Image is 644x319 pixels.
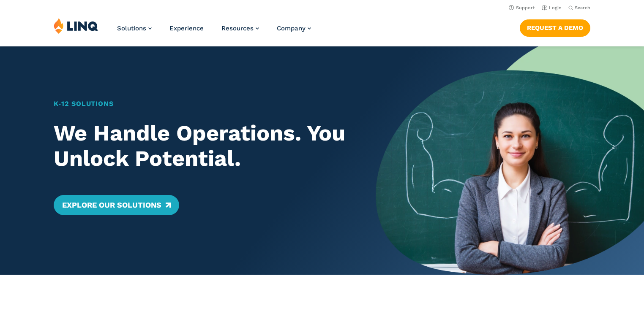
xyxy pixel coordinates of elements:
a: Solutions [117,24,152,32]
nav: Primary Navigation [117,18,311,46]
a: Company [277,24,311,32]
span: Company [277,24,306,32]
nav: Button Navigation [520,18,590,36]
a: Resources [221,24,259,32]
a: Login [542,5,562,11]
a: Request a Demo [520,19,590,36]
button: Open Search Bar [568,5,590,11]
a: Explore Our Solutions [54,195,179,215]
a: Support [509,5,535,11]
h1: K‑12 Solutions [54,99,349,109]
img: LINQ | K‑12 Software [54,18,98,34]
img: Home Banner [376,46,644,275]
span: Solutions [117,24,146,32]
h2: We Handle Operations. You Unlock Potential. [54,121,349,171]
span: Search [575,5,590,11]
a: Experience [169,24,204,32]
span: Resources [221,24,254,32]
